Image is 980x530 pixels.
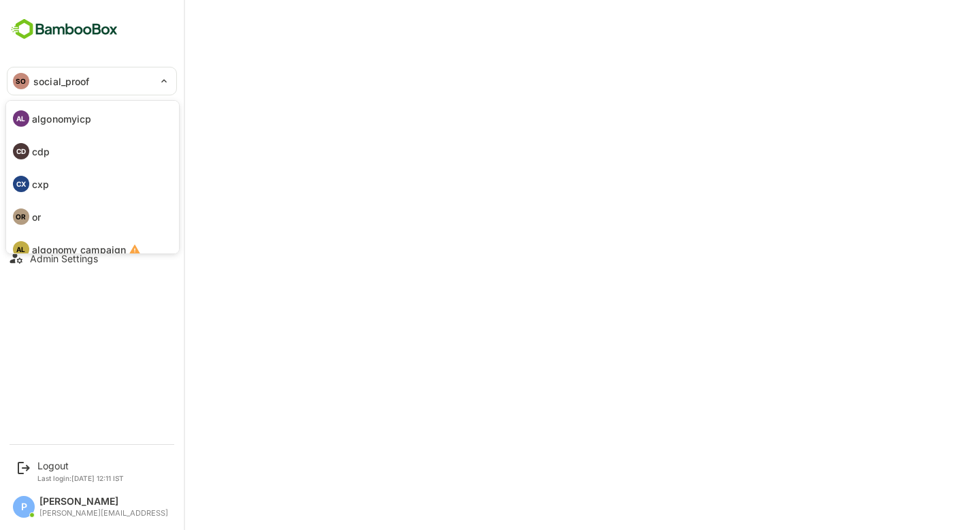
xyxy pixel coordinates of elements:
[13,143,29,159] div: CD
[13,241,29,258] div: AL
[32,243,126,257] p: algonomy_campaign
[32,144,50,159] p: cdp
[13,176,29,192] div: CX
[32,210,41,224] p: or
[32,177,49,191] p: cxp
[32,112,91,126] p: algonomyicp
[13,208,29,225] div: OR
[13,110,29,127] div: AL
